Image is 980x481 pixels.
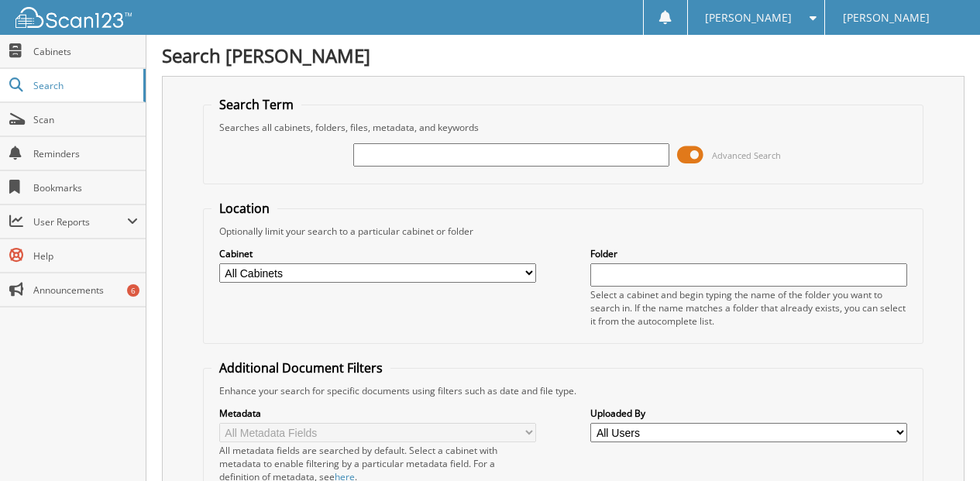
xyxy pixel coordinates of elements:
[705,13,792,22] span: [PERSON_NAME]
[33,147,138,160] span: Reminders
[590,407,907,420] label: Uploaded By
[33,79,136,92] span: Search
[162,43,965,68] h1: Search [PERSON_NAME]
[33,215,127,228] span: User Reports
[33,113,138,126] span: Scan
[33,249,138,263] span: Help
[211,225,915,238] div: Optionally limit your search to a particular cabinet or folder
[211,96,301,113] legend: Search Term
[127,284,139,297] div: 6
[33,181,138,194] span: Bookmarks
[211,121,915,134] div: Searches all cabinets, folders, files, metadata, and keywords
[219,407,536,420] label: Metadata
[590,247,907,260] label: Folder
[211,384,915,397] div: Enhance your search for specific documents using filters such as date and file type.
[15,7,132,28] img: scan123-logo-white.svg
[590,288,907,328] div: Select a cabinet and begin typing the name of the folder you want to search in. If the name match...
[712,149,781,161] span: Advanced Search
[33,45,138,58] span: Cabinets
[843,13,930,22] span: [PERSON_NAME]
[211,359,390,376] legend: Additional Document Filters
[33,283,138,297] span: Announcements
[219,247,536,260] label: Cabinet
[211,200,277,217] legend: Location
